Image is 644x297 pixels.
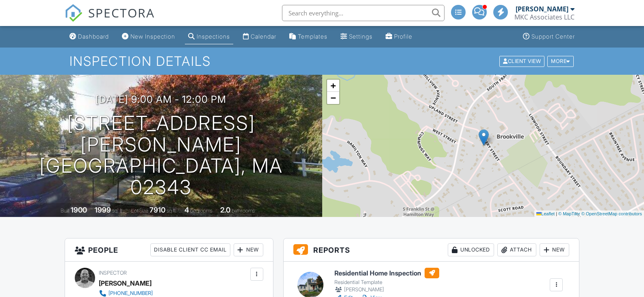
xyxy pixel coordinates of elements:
[334,279,439,286] div: Residential Template
[556,211,557,216] span: |
[334,268,439,278] h6: Residential Home Inspection
[112,208,124,214] span: sq. ft.
[130,33,175,40] div: New Inspection
[184,206,189,214] div: 4
[190,208,212,214] span: bedrooms
[282,5,445,21] input: Search everything...
[581,211,642,216] a: © OpenStreetMap contributors
[99,277,152,289] div: [PERSON_NAME]
[65,238,273,262] h3: People
[516,5,568,13] div: [PERSON_NAME]
[448,243,494,256] div: Unlocked
[334,286,439,294] div: [PERSON_NAME]
[499,56,544,67] div: Client View
[150,243,230,256] div: Disable Client CC Email
[197,33,230,40] div: Inspections
[13,113,309,198] h1: [STREET_ADDRESS][PERSON_NAME] [GEOGRAPHIC_DATA], MA 02343
[540,243,569,256] div: New
[547,56,574,67] div: More
[330,80,336,91] span: +
[536,211,555,216] a: Leaflet
[558,211,580,216] a: © MapTiler
[284,238,579,262] h3: Reports
[65,4,82,22] img: The Best Home Inspection Software - Spectora
[497,243,536,256] div: Attach
[251,33,276,40] div: Calendar
[108,290,153,297] div: [PHONE_NUMBER]
[78,33,109,40] div: Dashboard
[150,206,165,214] div: 7910
[66,29,112,44] a: Dashboard
[61,208,69,214] span: Built
[95,206,111,214] div: 1999
[337,29,376,44] a: Settings
[327,80,339,92] a: Zoom in
[234,243,263,256] div: New
[327,92,339,104] a: Zoom out
[167,208,177,214] span: sq.ft.
[232,208,255,214] span: bathrooms
[99,270,127,276] span: Inspector
[330,93,336,103] span: −
[520,29,578,44] a: Support Center
[286,29,331,44] a: Templates
[514,13,575,21] div: MKC Associates LLC
[531,33,575,40] div: Support Center
[479,129,489,146] img: Marker
[220,206,230,214] div: 2.0
[394,33,412,40] div: Profile
[349,33,373,40] div: Settings
[334,268,439,294] a: Residential Home Inspection Residential Template [PERSON_NAME]
[131,208,148,214] span: Lot Size
[382,29,416,44] a: Profile
[119,29,178,44] a: New Inspection
[499,58,546,64] a: Client View
[298,33,327,40] div: Templates
[88,4,155,21] span: SPECTORA
[71,206,87,214] div: 1900
[185,29,233,44] a: Inspections
[240,29,280,44] a: Calendar
[95,94,226,105] h3: [DATE] 9:00 am - 12:00 pm
[65,11,155,28] a: SPECTORA
[69,54,574,68] h1: Inspection Details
